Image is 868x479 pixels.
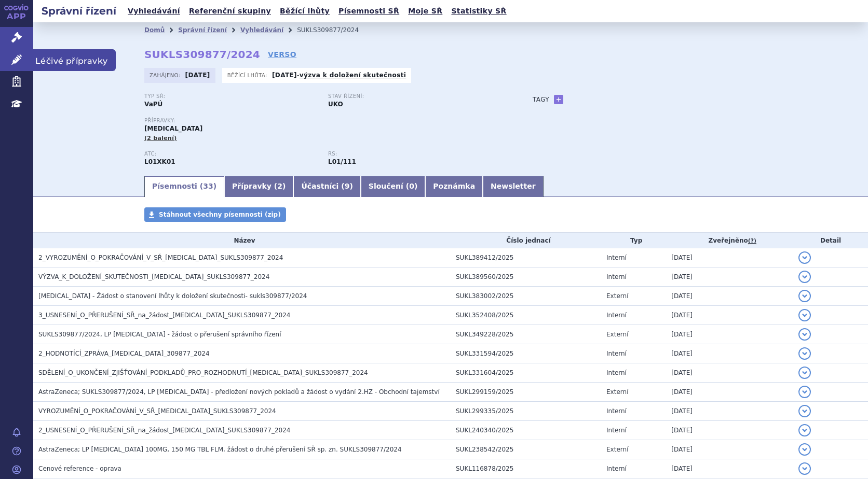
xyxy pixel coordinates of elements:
[606,388,628,396] span: Externí
[277,4,333,18] a: Běžící lhůty
[606,254,627,261] span: Interní
[144,207,286,222] a: Stáhnout všechny písemnosti (zip)
[666,383,793,402] td: [DATE]
[328,151,501,157] p: RS:
[38,407,276,415] span: VYROZUMĚNÍ_O_POKRAČOVÁNÍ_V_SŘ_LYNPARZA_SUKLS309877_2024
[144,101,162,108] strong: VaPÚ
[38,446,402,453] span: AstraZeneca; LP LYNPARZA 100MG, 150 MG TBL FLM, žádost o druhé přerušení SŘ sp. zn. SUKLS309877/2024
[38,427,290,434] span: 2_USNESENÍ_O_PŘERUŠENÍ_SŘ_na_žádost_LYNPARZA_SUKLS309877_2024
[38,388,440,396] span: AstraZeneca; SUKLS309877/2024, LP LYNPARZA - předložení nových pokladů a žádost o vydání 2.HZ - O...
[240,26,283,34] a: Vyhledávání
[451,233,601,248] th: Číslo jednací
[798,271,811,283] button: detail
[666,344,793,363] td: [DATE]
[666,248,793,267] td: [DATE]
[38,465,121,472] span: Cenové reference - oprava
[272,71,406,79] p: -
[300,72,406,79] a: výzva k doložení skutečnosti
[451,421,601,440] td: SUKL240340/2025
[606,465,627,472] span: Interní
[186,4,274,18] a: Referenční skupiny
[451,344,601,363] td: SUKL331594/2025
[798,405,811,417] button: detail
[748,237,756,245] abbr: (?)
[33,233,451,248] th: Název
[159,211,281,218] span: Stáhnout všechny písemnosti (zip)
[328,158,356,165] strong: olaparib tbl.
[606,446,628,453] span: Externí
[38,350,210,357] span: 2_HODNOTÍCÍ_ZPRÁVA_LYNPARZA_309877_2024
[666,363,793,383] td: [DATE]
[451,440,601,459] td: SUKL238542/2025
[224,176,293,197] a: Přípravky (2)
[38,254,283,261] span: 2_VYROZUMĚNÍ_O_POKRAČOVÁNÍ_V_SŘ_LYNPARZA_SUKLS309877_2024
[666,459,793,478] td: [DATE]
[293,176,360,197] a: Účastníci (9)
[328,101,343,108] strong: UKO
[268,49,296,60] a: VERSO
[606,427,627,434] span: Interní
[798,462,811,475] button: detail
[38,292,307,300] span: LYNPARZA - Žádost o stanovení lhůty k doložení skutečnosti- sukls309877/2024
[798,347,811,360] button: detail
[150,71,182,79] span: Zahájeno:
[345,182,350,190] span: 9
[666,306,793,325] td: [DATE]
[335,4,402,18] a: Písemnosti SŘ
[798,367,811,379] button: detail
[798,386,811,398] button: detail
[144,125,202,132] span: [MEDICAL_DATA]
[798,328,811,341] button: detail
[666,287,793,306] td: [DATE]
[666,440,793,459] td: [DATE]
[606,369,627,376] span: Interní
[361,176,425,197] a: Sloučení (0)
[297,22,372,38] li: SUKLS309877/2024
[606,273,627,280] span: Interní
[451,248,601,267] td: SUKL389412/2025
[798,290,811,302] button: detail
[38,369,368,376] span: SDĚLENÍ_O_UKONČENÍ_ZJIŠŤOVÁNÍ_PODKLADŮ_PRO_ROZHODNUTÍ_LYNPARZA_SUKLS309877_2024
[144,176,224,197] a: Písemnosti (33)
[425,176,483,197] a: Poznámka
[178,26,227,34] a: Správní řízení
[203,182,213,190] span: 33
[328,93,501,100] p: Stav řízení:
[409,182,414,190] span: 0
[451,459,601,478] td: SUKL116878/2025
[666,325,793,344] td: [DATE]
[606,292,628,300] span: Externí
[144,158,175,165] strong: OLAPARIB
[798,251,811,264] button: detail
[272,72,297,79] strong: [DATE]
[451,383,601,402] td: SUKL299159/2025
[144,26,165,34] a: Domů
[483,176,544,197] a: Newsletter
[451,402,601,421] td: SUKL299335/2025
[144,48,260,61] strong: SUKLS309877/2024
[666,233,793,248] th: Zveřejněno
[666,402,793,421] td: [DATE]
[33,49,116,71] span: Léčivé přípravky
[451,306,601,325] td: SUKL352408/2025
[144,93,318,100] p: Typ SŘ:
[606,407,627,415] span: Interní
[227,71,269,79] span: Běžící lhůta:
[33,4,125,18] h2: Správní řízení
[38,331,281,338] span: SUKLS309877/2024, LP LYNPARZA - žádost o přerušení správního řízení
[144,135,177,142] span: (2 balení)
[451,363,601,383] td: SUKL331604/2025
[125,4,183,18] a: Vyhledávání
[606,312,627,319] span: Interní
[405,4,445,18] a: Moje SŘ
[798,443,811,456] button: detail
[144,151,318,157] p: ATC:
[554,95,563,104] a: +
[185,72,210,79] strong: [DATE]
[666,421,793,440] td: [DATE]
[451,287,601,306] td: SUKL383002/2025
[798,424,811,436] button: detail
[606,350,627,357] span: Interní
[601,233,666,248] th: Typ
[451,267,601,287] td: SUKL389560/2025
